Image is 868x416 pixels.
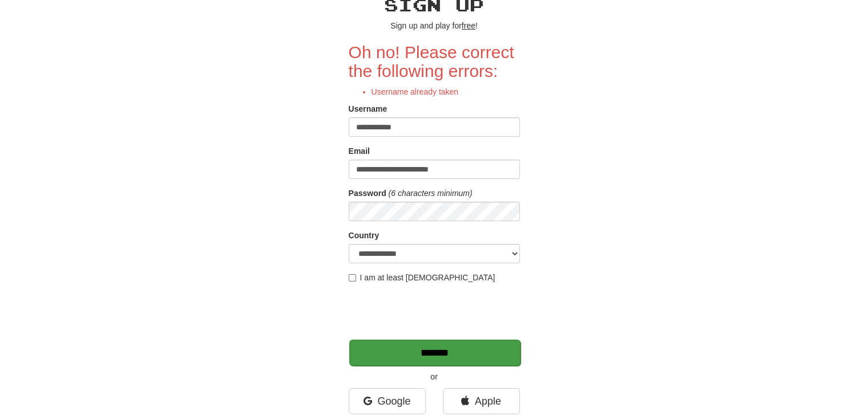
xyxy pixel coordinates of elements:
input: I am at least [DEMOGRAPHIC_DATA] [349,274,356,282]
label: I am at least [DEMOGRAPHIC_DATA] [349,272,495,283]
li: Username already taken [372,86,520,97]
label: Email [349,145,370,157]
p: Sign up and play for ! [349,20,520,31]
a: Google [349,388,426,414]
a: Apple [443,388,520,414]
p: or [349,371,520,382]
label: Country [349,230,380,241]
h2: Oh no! Please correct the following errors: [349,43,520,80]
u: free [462,21,475,30]
label: Username [349,103,387,115]
em: (6 characters minimum) [389,189,473,198]
label: Password [349,187,386,199]
iframe: reCAPTCHA [349,289,522,333]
